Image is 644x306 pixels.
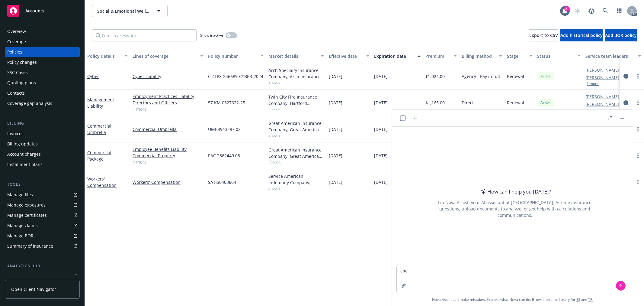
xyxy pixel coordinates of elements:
[7,37,26,47] div: Coverage
[5,190,80,200] a: Manage files
[540,73,552,79] span: Active
[97,8,149,14] span: Social & Emotional Wellness Initiative
[268,94,324,106] div: Twin City Fire Insurance Company, Hartford Insurance Group
[5,129,80,138] a: Invoices
[92,29,197,41] input: Filter by keyword...
[479,188,551,196] div: How can I help you [DATE]?
[7,68,28,77] div: SSC Cases
[87,176,117,188] a: Workers' Compensation
[423,49,459,63] button: Premium
[5,181,80,187] div: Tools
[529,29,558,41] button: Export to CSV
[374,179,388,185] span: [DATE]
[374,53,414,59] div: Expiration date
[5,2,80,19] a: Accounts
[5,263,80,269] div: Analytics hub
[5,78,80,88] a: Quoting plans
[133,53,197,59] div: Lines of coverage
[430,199,600,218] div: I'm Nova Assist, your AI assistant at [GEOGRAPHIC_DATA]. Ask me insurance questions, upload docum...
[599,5,611,17] a: Search
[7,99,52,108] div: Coverage gap analysis
[133,93,203,99] a: Employment Practices Liability
[564,6,570,11] div: 21
[622,99,630,106] a: circleInformation
[5,27,80,36] a: Overview
[7,88,25,98] div: Contacts
[208,152,240,159] span: PAC 2862449 08
[605,32,637,38] span: Add BOR policy
[268,159,324,164] span: Show all
[374,152,388,159] span: [DATE]
[7,272,57,281] div: Loss summary generator
[7,129,24,138] div: Invoices
[5,272,80,281] a: Loss summary generator
[266,49,326,63] button: Market details
[634,99,642,106] a: more
[329,73,342,80] span: [DATE]
[572,5,584,17] a: Start snowing
[5,200,80,210] a: Manage exposures
[7,47,22,57] div: Policies
[268,147,324,159] div: Great American Insurance Company, Great American Insurance Group
[537,53,574,59] div: Status
[432,293,593,306] span: Nova Assist can make mistakes. Explore what Nova can do: Browse prompt library for and
[268,80,324,85] span: Show all
[5,231,80,241] a: Manage BORs
[7,78,36,88] div: Quoting plans
[7,231,36,241] div: Manage BORs
[7,200,46,210] div: Manage exposures
[585,53,634,59] div: Service team leaders
[25,8,44,13] span: Accounts
[5,120,80,126] div: Billing
[87,73,99,79] a: Cyber
[133,152,203,159] a: Commercial Property
[7,57,37,67] div: Policy changes
[425,73,445,80] span: $1,024.00
[459,49,505,63] button: Billing method
[587,109,599,112] button: 1 more
[7,27,26,36] div: Overview
[605,29,637,41] button: Add BOR policy
[585,5,598,17] a: Report a Bug
[7,139,38,149] div: Billing updates
[329,179,342,185] span: [DATE]
[133,179,203,185] a: Workers' Compensation
[133,73,203,80] a: Cyber Liability
[634,73,642,80] a: more
[268,53,317,59] div: Market details
[268,186,324,191] span: Show all
[374,126,388,132] span: [DATE]
[462,53,495,59] div: Billing method
[462,99,474,106] span: Direct
[5,241,80,251] a: Summary of insurance
[5,149,80,159] a: Account charges
[5,221,80,230] a: Manage claims
[133,159,203,165] a: 4 more
[133,106,203,112] a: 1 more
[585,93,619,100] a: [PERSON_NAME]
[374,99,388,106] span: [DATE]
[133,99,203,106] a: Directors and Officers
[87,123,111,135] a: Commercial Umbrella
[85,49,130,63] button: Policy details
[397,265,628,293] textarea: che
[87,53,121,59] div: Policy details
[5,99,80,108] a: Coverage gap analysis
[5,68,80,77] a: SSC Cases
[268,133,324,138] span: Show all
[425,53,450,59] div: Premium
[7,210,47,220] div: Manage certificates
[268,120,324,133] div: Great American Insurance Company, Great American Insurance Group
[529,32,558,38] span: Export to CSV
[5,88,80,98] a: Contacts
[622,73,630,80] a: circleInformation
[133,146,203,152] a: Employee Benefits Liability
[268,173,324,186] div: Service American Indemnity Company, Service American Indemnity Company
[540,100,552,106] span: Active
[5,37,80,47] a: Coverage
[329,152,342,159] span: [DATE]
[208,73,263,80] span: C-4LPX-246689-CYBER-2024
[329,126,342,132] span: [DATE]
[11,286,56,292] span: Open Client Navigator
